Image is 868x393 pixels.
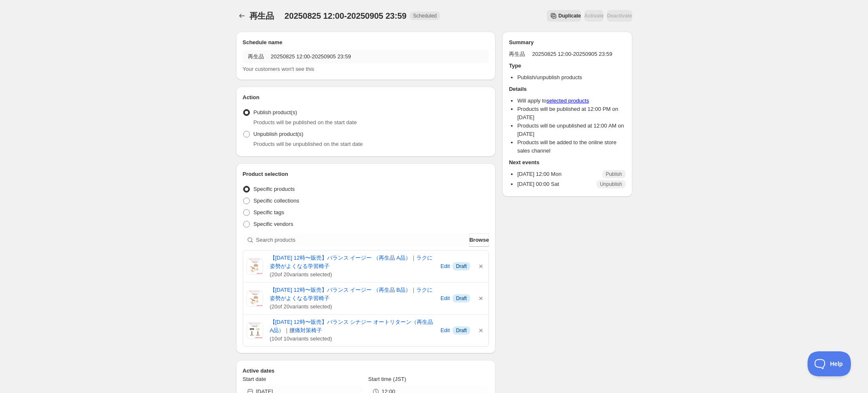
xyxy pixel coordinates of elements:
[254,119,357,125] span: Products will be published on the start date
[243,367,489,375] h2: Active dates
[517,105,625,122] li: Products will be published at 12:00 PM on [DATE]
[517,170,561,178] p: [DATE] 12:00 Mon
[270,318,438,335] a: 【[DATE] 12時〜販売】バランス シナジー オートリターン（再生品 A品）｜腰痛対策椅子
[254,109,297,115] span: Publish product(s)
[254,221,293,227] span: Specific vendors
[546,98,589,104] a: selected products
[249,11,407,20] span: 再生品 20250825 12:00-20250905 23:59
[254,186,295,192] span: Specific products
[469,236,489,244] span: Browse
[243,170,489,178] h2: Product selection
[547,10,581,22] button: Secondary action label
[270,254,438,270] a: 【[DATE] 12時〜販売】バランス イージー （再生品 A品）｜ラクに姿勢がよくなる学習椅子
[413,13,437,19] span: Scheduled
[439,260,451,273] button: Edit
[270,286,438,303] a: 【[DATE] 12時〜販売】バランス イージー （再生品 B品）｜ラクに姿勢がよくなる学習椅子
[243,66,314,72] span: Your customers won't see this
[509,38,625,47] h2: Summary
[517,122,625,138] li: Products will be unpublished at 12:00 AM on [DATE]
[606,171,622,178] span: Publish
[509,85,625,93] h2: Details
[517,138,625,155] li: Products will be added to the online store sales channel
[600,181,622,188] span: Unpublish
[256,233,468,247] input: Search products
[469,233,489,247] button: Browse
[456,263,467,270] span: Draft
[368,376,406,382] span: Start time (JST)
[509,158,625,167] h2: Next events
[254,209,284,215] span: Specific tags
[440,262,450,270] span: Edit
[517,73,625,82] li: Publish/unpublish products
[243,93,489,102] h2: Action
[808,351,851,376] iframe: Toggle Customer Support
[559,13,581,19] span: Duplicate
[439,292,451,305] button: Edit
[270,303,438,311] span: ( 20 of 20 variants selected)
[509,62,625,70] h2: Type
[254,141,363,147] span: Products will be unpublished on the start date
[439,324,451,337] button: Edit
[243,38,489,47] h2: Schedule name
[517,97,625,105] li: Will apply to
[254,198,299,204] span: Specific collections
[243,376,266,382] span: Start date
[236,10,248,22] button: Schedules
[456,327,467,334] span: Draft
[456,295,467,302] span: Draft
[270,335,438,343] span: ( 10 of 10 variants selected)
[509,50,625,58] p: 再生品 20250825 12:00-20250905 23:59
[254,131,304,137] span: Unpublish product(s)
[270,270,438,279] span: ( 20 of 20 variants selected)
[440,294,450,303] span: Edit
[517,180,559,188] p: [DATE] 00:00 Sat
[440,326,450,335] span: Edit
